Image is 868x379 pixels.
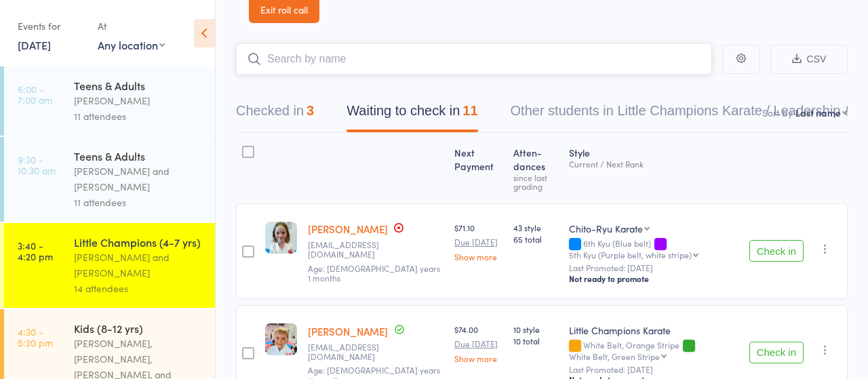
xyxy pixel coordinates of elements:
[4,66,215,136] a: 6:00 -7:00 amTeens & Adults[PERSON_NAME]11 attendees
[795,106,841,119] div: Last name
[454,339,502,348] small: Due [DATE]
[74,93,203,108] div: [PERSON_NAME]
[454,222,502,261] div: $71.10
[18,154,56,176] time: 9:30 - 10:30 am
[236,96,314,132] button: Checked in3
[18,83,52,105] time: 6:00 - 7:00 am
[98,37,165,52] div: Any location
[513,233,558,245] span: 65 total
[569,159,738,168] div: Current / Next Rank
[513,335,558,346] span: 10 total
[564,139,743,197] div: Style
[770,45,848,74] button: CSV
[569,273,738,284] div: Not ready to promote
[74,250,203,281] div: [PERSON_NAME] and [PERSON_NAME]
[98,15,165,37] div: At
[18,15,84,37] div: Events for
[4,137,215,222] a: 9:30 -10:30 amTeens & Adults[PERSON_NAME] and [PERSON_NAME]11 attendees
[74,163,203,195] div: [PERSON_NAME] and [PERSON_NAME]
[308,222,388,236] a: [PERSON_NAME]
[74,281,203,296] div: 14 attendees
[74,195,203,210] div: 11 attendees
[74,321,203,336] div: Kids (8-12 yrs)
[454,252,502,261] a: Show more
[307,103,314,118] div: 3
[74,148,203,163] div: Teens & Adults
[18,240,53,262] time: 3:40 - 4:20 pm
[308,262,440,283] span: Age: [DEMOGRAPHIC_DATA] years 1 months
[762,106,793,119] label: Sort by
[513,222,558,233] span: 43 style
[236,43,712,75] input: Search by name
[74,235,203,250] div: Little Champions (4-7 yrs)
[749,342,804,363] button: Check in
[569,365,738,374] small: Last Promoted: [DATE]
[454,354,502,363] a: Show more
[18,37,51,52] a: [DATE]
[265,323,297,355] img: image1730788125.png
[454,323,502,363] div: $74.00
[513,323,558,335] span: 10 style
[462,103,477,118] div: 11
[569,352,660,361] div: White Belt, Green Stripe
[308,240,443,260] small: mshannyn@hotmail.com
[569,222,643,235] div: Chito-Ryu Karate
[569,239,738,259] div: 6th Kyu (Blue belt)
[569,263,738,273] small: Last Promoted: [DATE]
[569,340,738,361] div: White Belt, Orange Stripe
[308,342,443,362] small: planetclairsey@gmail.com
[347,96,477,132] button: Waiting to check in11
[74,78,203,93] div: Teens & Adults
[265,222,297,254] img: image1622181600.png
[4,223,215,308] a: 3:40 -4:20 pmLittle Champions (4-7 yrs)[PERSON_NAME] and [PERSON_NAME]14 attendees
[513,173,558,191] div: since last grading
[454,237,502,247] small: Due [DATE]
[508,139,564,197] div: Atten­dances
[569,323,738,337] div: Little Champions Karate
[18,326,53,348] time: 4:30 - 5:20 pm
[749,240,804,262] button: Check in
[569,250,692,259] div: 5th Kyu (Purple belt, white stripe)
[74,108,203,124] div: 11 attendees
[308,324,388,338] a: [PERSON_NAME]
[449,139,508,197] div: Next Payment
